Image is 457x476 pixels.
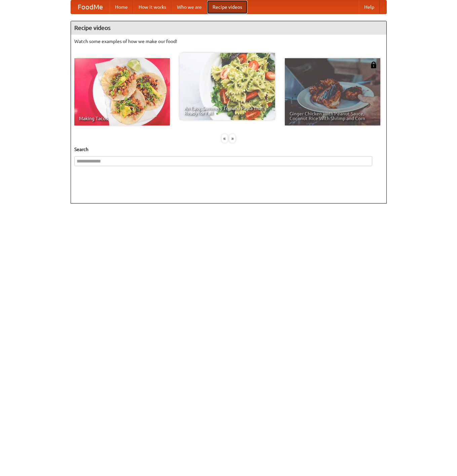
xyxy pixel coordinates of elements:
div: « [222,134,228,143]
h5: Search [74,146,383,153]
a: An Easy, Summery Tomato Pasta That's Ready for Fall [180,53,275,120]
a: Home [110,0,133,14]
span: Making Tacos [79,116,165,121]
a: Who we are [172,0,207,14]
img: 483408.png [370,62,377,68]
a: Help [359,0,380,14]
a: FoodMe [71,0,110,14]
a: Recipe videos [207,0,247,14]
a: How it works [133,0,172,14]
a: Making Tacos [74,58,170,125]
div: » [229,134,235,143]
p: Watch some examples of how we make our food! [74,38,383,45]
span: An Easy, Summery Tomato Pasta That's Ready for Fall [184,106,270,115]
h4: Recipe videos [71,21,386,35]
